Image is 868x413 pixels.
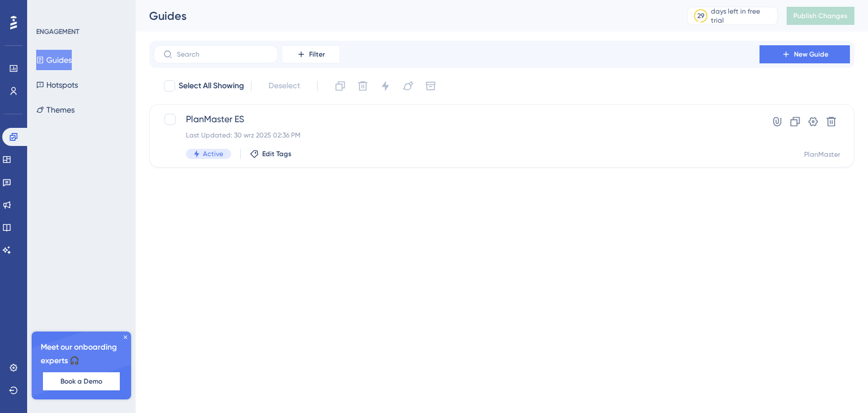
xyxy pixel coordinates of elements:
[177,50,268,58] input: Search
[203,149,223,158] span: Active
[186,113,727,126] span: PlanMaster ES
[149,8,659,24] div: Guides
[268,79,300,93] span: Deselect
[36,27,79,36] div: ENGAGEMENT
[794,50,828,59] span: New Guide
[787,7,854,25] button: Publish Changes
[804,150,840,159] div: PlanMaster
[793,11,848,20] span: Publish Changes
[250,149,292,158] button: Edit Tags
[759,45,850,63] button: New Guide
[60,377,102,386] span: Book a Demo
[711,7,774,25] div: days left in free trial
[262,149,292,158] span: Edit Tags
[258,76,310,96] button: Deselect
[179,79,244,93] span: Select All Showing
[36,100,75,120] button: Themes
[36,75,78,95] button: Hotspots
[283,45,339,63] button: Filter
[697,11,705,20] div: 29
[41,341,122,368] span: Meet our onboarding experts 🎧
[43,372,120,390] button: Book a Demo
[186,131,727,140] div: Last Updated: 30 wrz 2025 02:36 PM
[309,50,325,59] span: Filter
[36,50,72,70] button: Guides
